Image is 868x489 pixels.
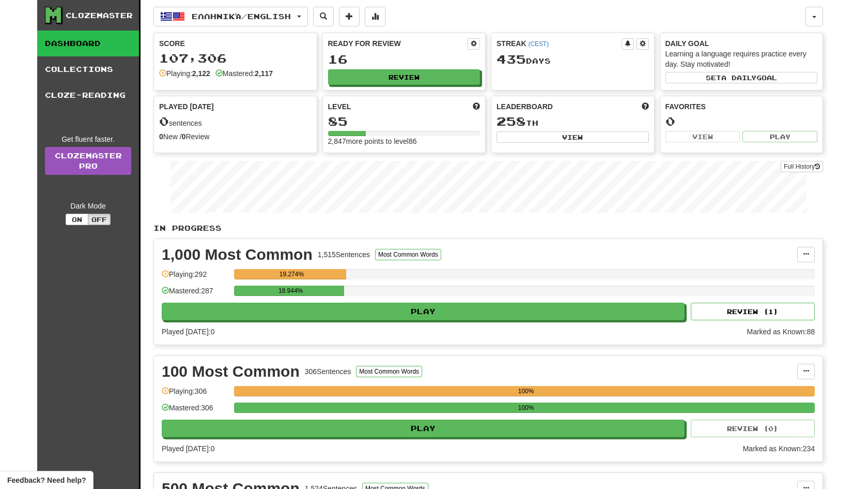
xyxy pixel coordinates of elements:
[182,132,186,141] strong: 0
[497,131,649,143] button: View
[497,38,622,49] div: Streak
[159,101,214,112] span: Played [DATE]
[37,31,139,56] a: Dashboard
[159,68,210,79] div: Playing:
[313,7,334,26] button: Search sentences
[88,214,111,225] button: Off
[328,69,481,85] button: Review
[45,147,131,175] a: ClozemasterPro
[159,131,312,142] div: New / Review
[665,101,818,112] div: Favorites
[497,53,649,66] div: Day s
[159,132,163,141] strong: 0
[45,201,131,211] div: Dark Mode
[665,38,818,49] div: Daily Goal
[237,286,344,296] div: 18.944%
[237,403,815,413] div: 100%
[153,223,823,233] p: In Progress
[497,52,526,66] span: 435
[159,115,312,128] div: sentences
[215,68,273,79] div: Mastered:
[66,10,133,21] div: Clozemaster
[162,303,685,320] button: Play
[37,56,139,82] a: Collections
[192,12,291,21] span: Ελληνικά / English
[318,249,370,260] div: 1,515 Sentences
[497,115,649,128] div: th
[162,286,229,303] div: Mastered: 287
[45,134,131,144] div: Get fluent faster.
[691,420,815,437] button: Review (0)
[691,303,815,320] button: Review (1)
[665,131,740,142] button: View
[328,115,481,128] div: 85
[781,161,823,172] button: Full History
[162,420,685,437] button: Play
[497,114,526,128] span: 258
[497,101,553,112] span: Leaderboard
[328,53,481,66] div: 16
[162,328,214,336] span: Played [DATE]: 0
[742,131,817,142] button: Play
[7,475,86,485] span: Open feedback widget
[665,115,818,128] div: 0
[162,386,229,403] div: Playing: 306
[743,443,815,454] div: Marked as Known: 234
[642,101,649,112] span: This week in points, UTC
[473,101,480,112] span: Score more points to level up
[365,7,385,26] button: More stats
[162,269,229,286] div: Playing: 292
[665,72,818,83] button: Seta dailygoal
[747,327,815,337] div: Marked as Known: 88
[339,7,360,26] button: Add sentence to collection
[159,114,169,128] span: 0
[162,444,214,453] span: Played [DATE]: 0
[162,247,313,262] div: 1,000 Most Common
[328,38,468,49] div: Ready for Review
[66,214,88,225] button: On
[375,249,441,260] button: Most Common Words
[721,74,756,81] span: a daily
[328,136,481,146] div: 2,847 more points to level 86
[153,7,308,26] button: Ελληνικά/English
[162,403,229,420] div: Mastered: 306
[159,52,312,65] div: 107,306
[159,38,312,49] div: Score
[356,366,422,377] button: Most Common Words
[162,364,300,379] div: 100 Most Common
[528,40,549,48] a: (CEST)
[237,269,346,279] div: 19.274%
[37,82,139,108] a: Cloze-Reading
[192,69,210,78] strong: 2,122
[665,49,818,69] div: Learning a language requires practice every day. Stay motivated!
[255,69,273,78] strong: 2,117
[305,366,351,377] div: 306 Sentences
[237,386,815,396] div: 100%
[328,101,351,112] span: Level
